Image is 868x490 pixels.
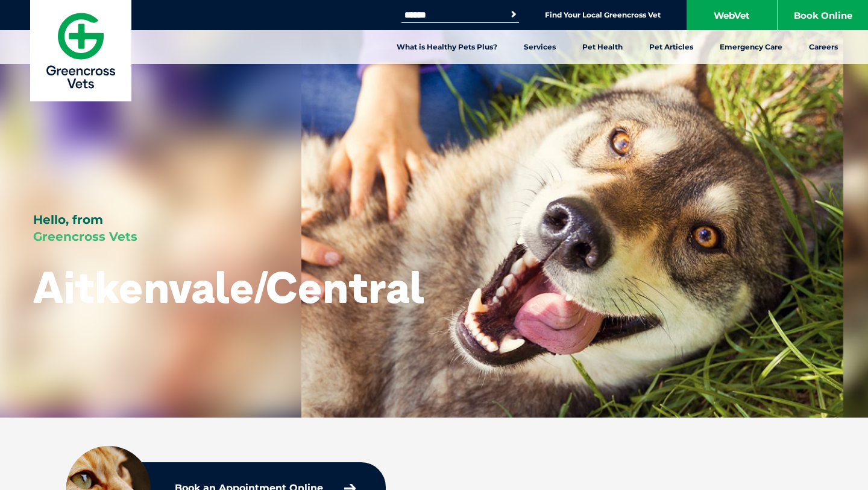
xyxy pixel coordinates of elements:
[511,30,569,64] a: Services
[545,10,661,20] a: Find Your Local Greencross Vet
[636,30,706,64] a: Pet Articles
[569,30,636,64] a: Pet Health
[383,30,511,64] a: What is Healthy Pets Plus?
[508,8,520,21] button: Search
[33,263,424,311] h1: Aitkenvale/Central
[796,30,851,64] a: Careers
[706,30,796,64] a: Emergency Care
[33,212,103,227] span: Hello, from
[33,229,137,244] span: Greencross Vets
